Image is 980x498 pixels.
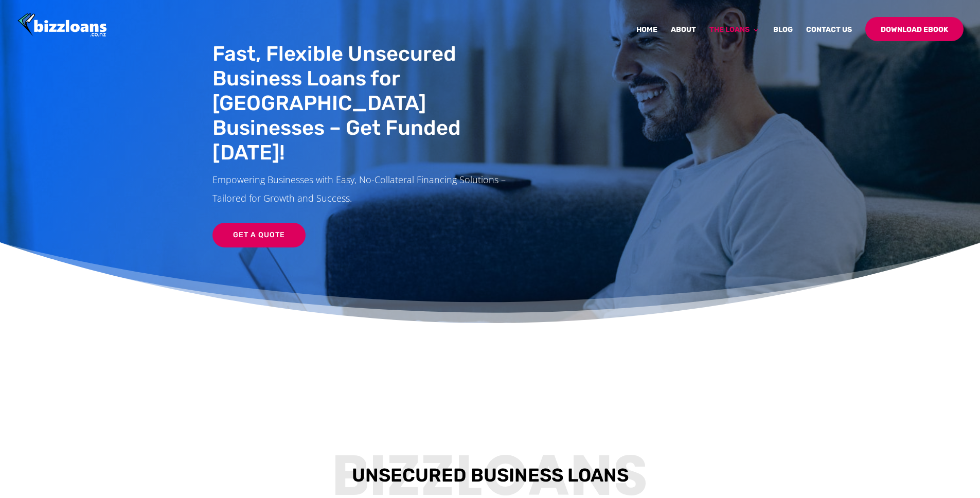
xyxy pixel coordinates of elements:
h3: Unsecured Business Loans [212,464,768,486]
a: Contact Us [806,26,852,50]
a: Home [636,26,657,50]
a: Blog [773,26,793,50]
h1: Fast, Flexible Unsecured Business Loans for [GEOGRAPHIC_DATA] Businesses – Get Funded [DATE]! [212,42,521,170]
a: The Loans [709,26,760,50]
a: Get a Quote [212,223,306,247]
p: Empowering Businesses with Easy, No-Collateral Financing Solutions – Tailored for Growth and Succ... [212,170,521,207]
img: Bizzloans New Zealand [17,13,107,38]
a: Download Ebook [865,17,964,41]
span: Bizzloans [332,464,649,486]
a: About [671,26,696,50]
